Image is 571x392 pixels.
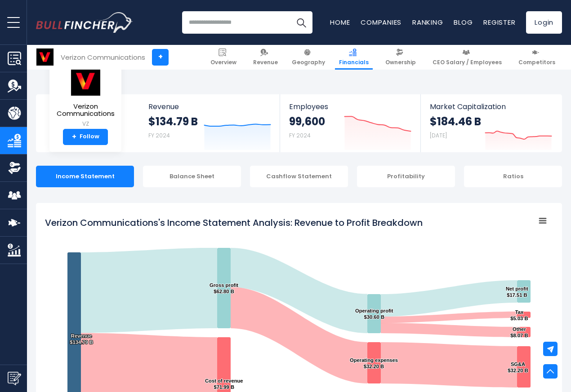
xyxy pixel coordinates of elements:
a: Geography [288,45,329,70]
text: Tax $5.03 B [510,309,528,321]
span: Ownership [385,59,416,66]
div: Cashflow Statement [250,166,348,187]
a: Ownership [381,45,420,70]
text: SG&A $32.20 B [508,361,528,373]
span: Overview [210,59,236,66]
a: Revenue $134.79 B FY 2024 [139,94,280,152]
a: +Follow [63,129,108,145]
span: Revenue [148,102,271,111]
text: Operating expenses $32.20 B [350,357,398,369]
a: Register [483,18,515,27]
a: Employees 99,600 FY 2024 [280,94,420,152]
a: Ranking [412,18,443,27]
span: CEO Salary / Employees [433,59,502,66]
text: Revenue $134.79 B [70,333,93,345]
a: CEO Salary / Employees [428,45,506,70]
span: Market Capitalization [430,102,552,111]
strong: $134.79 B [148,115,198,128]
img: VZ logo [36,48,54,66]
small: VZ [57,120,115,128]
div: Verizon Communications [61,52,145,62]
a: + [152,49,169,66]
small: FY 2024 [148,132,170,139]
a: Home [330,18,350,27]
text: Operating profit $30.60 B [355,308,393,320]
strong: $184.46 B [430,115,481,128]
span: Competitors [518,59,555,66]
div: Profitability [357,166,455,187]
span: Geography [292,59,325,66]
a: Go to homepage [36,12,133,33]
button: Search [290,11,312,34]
div: Income Statement [36,166,134,187]
tspan: Verizon Communications's Income Statement Analysis: Revenue to Profit Breakdown [45,216,423,229]
a: Market Capitalization $184.46 B [DATE] [421,94,561,152]
text: Net profit $17.51 B [506,286,528,298]
a: Competitors [514,45,559,70]
a: Verizon Communications VZ [56,66,115,129]
span: Revenue [253,59,278,66]
small: FY 2024 [289,132,311,139]
img: Ownership [8,161,21,175]
text: Other $8.07 B [510,326,528,338]
a: Companies [361,18,401,27]
a: Blog [454,18,473,27]
a: Login [526,11,562,34]
strong: 99,600 [289,115,325,128]
div: Balance Sheet [143,166,241,187]
text: Gross profit $62.80 B [210,282,238,294]
text: Cost of revenue $71.99 B [205,378,243,390]
small: [DATE] [430,132,447,139]
a: Overview [206,45,241,70]
img: Bullfincher logo [36,12,133,33]
strong: + [72,133,76,141]
span: Employees [289,102,411,111]
span: Financials [339,59,369,66]
a: Revenue [249,45,282,70]
img: VZ logo [70,66,102,96]
a: Financials [335,45,373,70]
span: Verizon Communications [57,103,115,118]
div: Ratios [464,166,562,187]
